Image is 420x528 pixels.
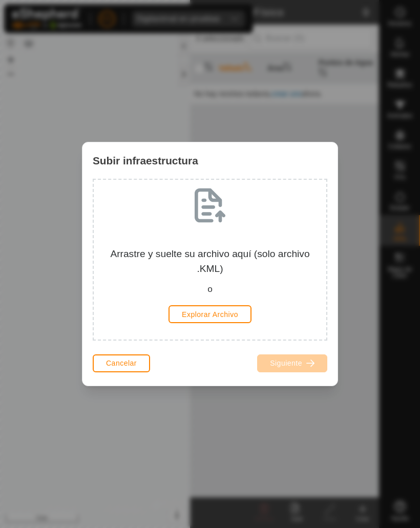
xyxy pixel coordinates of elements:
[182,310,238,319] span: Explorar Archivo
[93,354,150,372] button: Cancelar
[257,354,327,372] button: Siguiente
[169,305,251,323] button: Explorar Archivo
[106,359,137,367] span: Cancelar
[93,153,198,168] span: Subir infraestructura
[102,283,318,296] div: o
[102,247,318,296] div: Arrastre y suelte su archivo aquí (solo archivo .KML)
[270,359,302,367] span: Siguiente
